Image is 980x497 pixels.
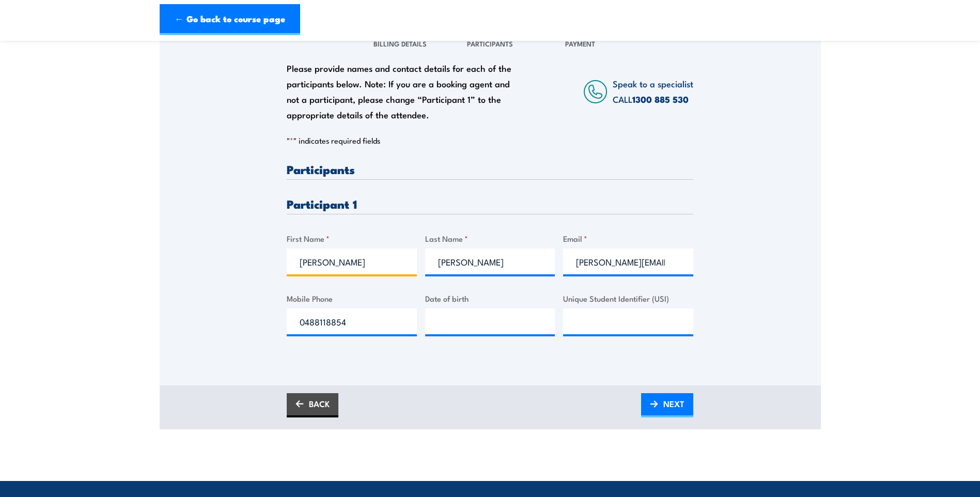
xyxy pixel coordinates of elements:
[467,38,513,49] span: Participants
[565,38,595,49] span: Payment
[287,60,521,122] div: Please provide names and contact details for each of the participants below. Note: If you are a b...
[287,135,693,146] p: " " indicates required fields
[563,232,693,244] label: Email
[287,163,693,175] h3: Participants
[160,4,300,35] a: ← Go back to course page
[632,92,689,106] a: 1300 885 530
[287,198,693,210] h3: Participant 1
[613,77,693,105] span: Speak to a specialist CALL
[663,390,685,417] span: NEXT
[287,393,338,417] a: BACK
[287,292,417,304] label: Mobile Phone
[641,393,693,417] a: NEXT
[374,38,427,49] span: Billing Details
[287,232,417,244] label: First Name
[425,292,555,304] label: Date of birth
[563,292,693,304] label: Unique Student Identifier (USI)
[425,232,555,244] label: Last Name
